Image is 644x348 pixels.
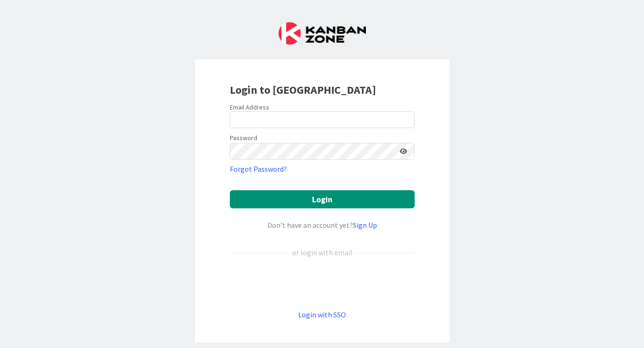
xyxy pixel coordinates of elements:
iframe: Sign in with Google Button [225,273,419,294]
a: Forgot Password? [230,163,287,174]
div: or login with email [290,247,355,258]
div: Sign in with Google. Opens in new tab [230,273,415,294]
label: Password [230,133,257,143]
label: Email Address [230,103,269,111]
a: Login with SSO [298,310,346,319]
img: Kanban Zone [279,22,366,45]
a: Sign Up [353,220,377,230]
button: Login [230,190,415,208]
b: Login to [GEOGRAPHIC_DATA] [230,83,376,97]
div: Don’t have an account yet? [230,219,415,231]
